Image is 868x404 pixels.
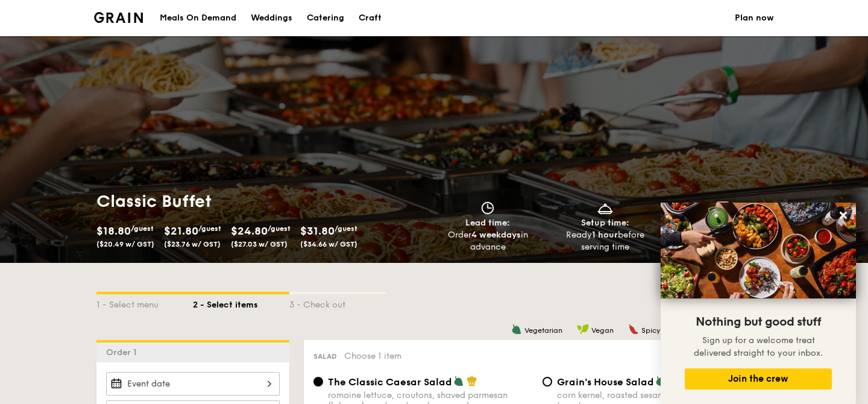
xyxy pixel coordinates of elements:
span: Sign up for a welcome treat delivered straight to your inbox. [694,335,823,358]
img: icon-vegan.f8ff3823.svg [577,324,589,335]
span: $18.80 [96,224,131,238]
span: $31.80 [300,224,335,238]
strong: 1 hour [592,230,618,240]
span: $24.80 [231,224,268,238]
span: Order 1 [106,347,142,358]
img: icon-dish.430c3a2e.svg [596,201,614,215]
input: Grain's House Saladcorn kernel, roasted sesame dressing, cherry tomato [542,377,552,387]
span: Vegan [591,326,614,335]
span: Choose 1 item [344,351,401,361]
img: icon-teardown.65201eee.svg [717,201,729,213]
button: Join the crew [685,368,832,390]
span: ($27.03 w/ GST) [231,240,288,248]
span: ($20.49 w/ GST) [96,240,154,248]
div: Order in advance [434,229,542,253]
span: Lead time: [465,218,510,228]
a: Logotype [94,12,143,23]
span: Spicy [641,326,660,335]
span: ($34.66 w/ GST) [300,240,357,248]
span: /guest [198,224,221,233]
span: Nothing but good stuff [696,315,821,329]
div: 2 - Select items [193,294,289,311]
button: Close [834,206,853,225]
span: Grain's House Salad [557,376,654,388]
span: $21.80 [164,224,198,238]
img: icon-chef-hat.a58ddaea.svg [467,376,477,387]
img: icon-clock.2db775ea.svg [479,201,497,215]
img: icon-vegetarian.fe4039eb.svg [453,376,464,387]
span: ($23.76 w/ GST) [164,240,221,248]
span: Salad [313,352,337,361]
img: icon-vegetarian.fe4039eb.svg [511,324,522,335]
span: Setup time: [581,218,629,228]
img: Grain [94,12,143,23]
img: icon-vegetarian.fe4039eb.svg [655,376,666,387]
div: 1 - Select menu [96,294,193,311]
div: 3 - Check out [289,294,386,311]
input: Event date [106,372,280,396]
span: /guest [335,224,357,233]
img: icon-spicy.37a8142b.svg [628,324,639,335]
input: The Classic Caesar Saladromaine lettuce, croutons, shaved parmesan flakes, cherry tomatoes, house... [313,377,323,387]
span: Vegetarian [524,326,562,335]
img: DSC07876-Edit02-Large.jpeg [661,203,856,298]
span: /guest [268,224,291,233]
div: Ready before serving time [552,229,659,253]
strong: 4 weekdays [471,230,521,240]
span: /guest [131,224,154,233]
h1: Classic Buffet [96,191,429,212]
span: The Classic Caesar Salad [328,376,452,388]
